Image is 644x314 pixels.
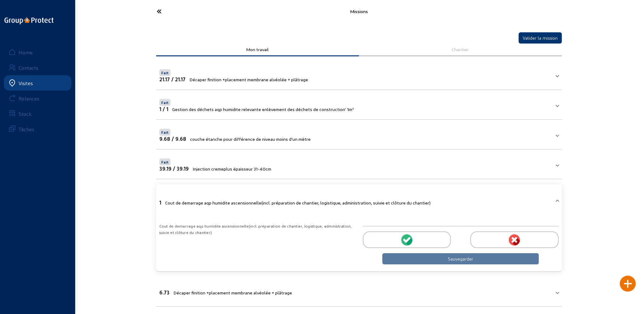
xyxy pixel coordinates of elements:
[4,106,71,121] a: Stock
[4,17,53,24] img: logo-oneline.png
[159,106,168,112] span: 1 / 1
[519,32,562,44] button: Valider la mission
[159,136,186,142] span: 9.68 / 9.68
[156,281,562,302] mat-expansion-panel-header: 6.73Décaper finition +placement membrane alvéolée + plâtrage
[193,166,271,172] span: Injection cremeplus épaisseur 31-40cm
[159,223,355,236] div: Cout de demarrage aqp humidite ascensionnelle(incl. préparation de chantier, logistique, administ...
[4,60,71,75] a: Contacts
[156,215,562,268] div: 1Cout de demarrage aqp humidite ascensionnelle(incl. préparation de chantier, logistique, adminis...
[218,9,500,14] div: Missions
[172,107,354,112] span: Gestion des déchets aqp humidite relevante enlèvement des déchets de construction’ 1m³
[161,47,354,52] div: Mon travail
[4,44,71,60] a: Home
[161,160,169,164] span: Fait
[4,75,71,91] a: Visites
[363,47,557,52] div: Chantier
[156,64,562,86] mat-expansion-panel-header: Fait21.17 / 21.17Décaper finition +placement membrane alvéolée + plâtrage
[173,290,292,295] span: Décaper finition +placement membrane alvéolée + plâtrage
[156,124,562,145] mat-expansion-panel-header: Fait9.68 / 9.68couche étanche pour différence de niveau moins d'un mètre
[19,65,38,71] div: Contacts
[4,91,71,106] a: Relances
[189,77,308,82] span: Décaper finition +placement membrane alvéolée + plâtrage
[156,153,562,175] mat-expansion-panel-header: Fait39.19 / 39.19Injection cremeplus épaisseur 31-40cm
[156,188,562,215] mat-expansion-panel-header: 1Cout de demarrage aqp humidite ascensionnelle(incl. préparation de chantier, logistique, adminis...
[161,70,169,75] span: Fait
[156,94,562,116] mat-expansion-panel-header: Fait1 / 1Gestion des déchets aqp humidite relevante enlèvement des déchets de construction’ 1m³
[161,130,169,134] span: Fait
[19,49,33,55] div: Home
[19,80,33,86] div: Visites
[19,95,39,101] div: Relances
[19,111,32,117] div: Stock
[190,136,311,142] span: couche étanche pour différence de niveau moins d'un mètre
[159,76,186,82] span: 21.17 / 21.17
[165,200,431,205] span: Cout de demarrage aqp humidite ascensionnelle(incl. préparation de chantier, logistique, administ...
[159,199,161,205] span: 1
[19,126,34,132] div: Tâches
[161,100,169,105] span: Fait
[159,289,170,295] span: 6.73
[4,121,71,137] a: Tâches
[159,165,189,172] span: 39.19 / 39.19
